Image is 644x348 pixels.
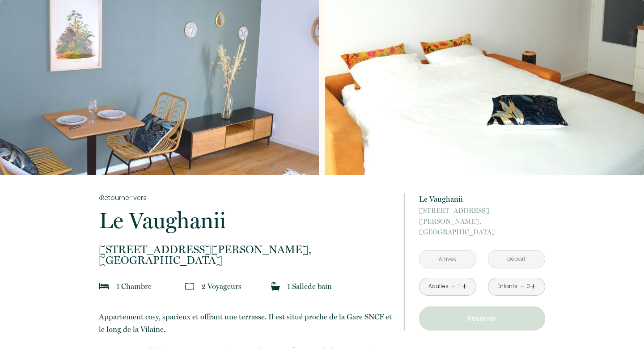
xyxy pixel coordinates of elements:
div: Adultes [428,282,449,291]
p: 1 Chambre [116,280,152,293]
img: guests [185,282,194,291]
span: [STREET_ADDRESS][PERSON_NAME], [419,205,545,227]
div: 0 [526,282,530,291]
a: + [462,280,467,293]
a: + [530,280,536,293]
p: 2 Voyageur [201,280,241,293]
p: Le Vaughanii [99,209,392,232]
p: Le Vaughanii [419,193,545,205]
a: - [451,280,456,293]
p: 1 Salle de bain [287,280,332,293]
input: Départ [488,250,545,268]
button: Réserver [419,306,545,331]
p: Appartement cosy, spacieux et offrant une terrasse. Il est situé proche de la Gare SNCF et le lon... [99,310,392,335]
p: Réserver [422,313,542,324]
span: [STREET_ADDRESS][PERSON_NAME], [99,244,392,255]
div: Enfants [497,282,517,291]
a: - [520,280,525,293]
div: 1 [457,282,461,291]
p: [GEOGRAPHIC_DATA] [99,244,392,266]
span: s [238,282,241,291]
a: Retourner vers [99,193,392,203]
p: [GEOGRAPHIC_DATA] [419,205,545,238]
input: Arrivée [419,250,476,268]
